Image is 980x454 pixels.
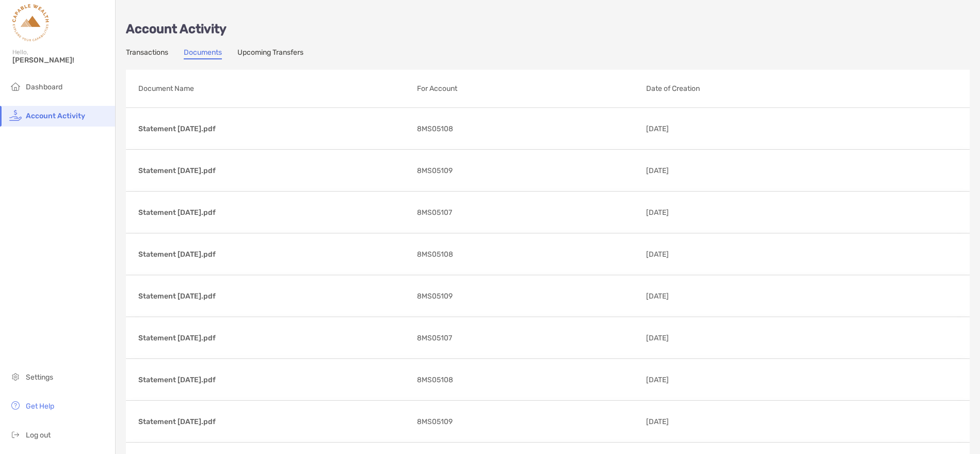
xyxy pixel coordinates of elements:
p: [DATE] [646,248,769,261]
p: Statement [DATE].pdf [138,332,409,345]
p: [DATE] [646,164,769,177]
p: Account Activity [126,23,970,36]
p: [DATE] [646,206,769,219]
span: Settings [26,373,53,382]
a: Upcoming Transfers [237,48,303,59]
p: Statement [DATE].pdf [138,122,409,135]
img: activity icon [9,109,22,121]
a: Documents [184,48,222,59]
p: [DATE] [646,290,769,303]
span: 8MS05109 [417,415,453,428]
p: For Account [417,82,638,95]
p: [DATE] [646,122,769,135]
span: Account Activity [26,112,85,120]
a: Transactions [126,48,168,59]
span: 8MS05108 [417,122,453,135]
span: Log out [26,431,51,440]
img: household icon [9,80,22,92]
p: Statement [DATE].pdf [138,248,409,261]
span: Get Help [26,402,54,411]
p: Statement [DATE].pdf [138,373,409,386]
span: 8MS05109 [417,290,453,303]
span: 8MS05107 [417,206,452,219]
span: 8MS05108 [417,248,453,261]
span: 8MS05107 [417,332,452,345]
img: get-help icon [9,399,22,412]
p: Statement [DATE].pdf [138,164,409,177]
p: Statement [DATE].pdf [138,415,409,428]
span: 8MS05109 [417,164,453,177]
span: [PERSON_NAME]! [12,56,109,65]
img: settings icon [9,370,22,383]
p: [DATE] [646,332,769,345]
p: Statement [DATE].pdf [138,290,409,303]
span: Dashboard [26,83,62,91]
p: [DATE] [646,415,769,428]
span: 8MS05108 [417,373,453,386]
p: Date of Creation [646,82,892,95]
img: Zoe Logo [12,4,49,41]
p: Statement [DATE].pdf [138,206,409,219]
p: [DATE] [646,373,769,386]
img: logout icon [9,428,22,441]
p: Document Name [138,82,409,95]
